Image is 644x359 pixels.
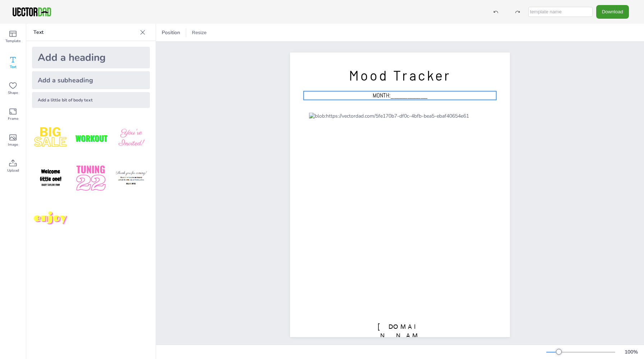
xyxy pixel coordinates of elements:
[32,92,150,108] div: Add a little bit of body text
[8,142,18,147] span: Image
[33,24,137,41] p: Text
[189,27,210,38] button: Resize
[32,119,69,157] img: style1.png
[32,200,69,237] img: M7yqmqo.png
[160,29,181,36] span: Position
[8,90,18,96] span: Shape
[112,160,150,197] img: K4iXMrW.png
[112,119,150,157] img: BBMXfK6.png
[5,38,20,44] span: Template
[10,64,17,70] span: Text
[72,119,110,157] img: XdJCRjX.png
[373,91,428,99] span: MONTH:___________
[32,160,69,197] img: GNLDUe7.png
[7,168,19,173] span: Upload
[378,323,422,349] span: [DOMAIN_NAME]
[622,349,640,355] div: 100 %
[596,5,629,18] button: Download
[528,7,593,17] input: template name
[11,6,52,17] img: VectorDad-1.png
[32,71,150,89] div: Add a subheading
[349,67,451,83] span: Mood Tracker
[72,160,110,197] img: 1B4LbXY.png
[32,47,150,68] div: Add a heading
[8,116,18,122] span: Frame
